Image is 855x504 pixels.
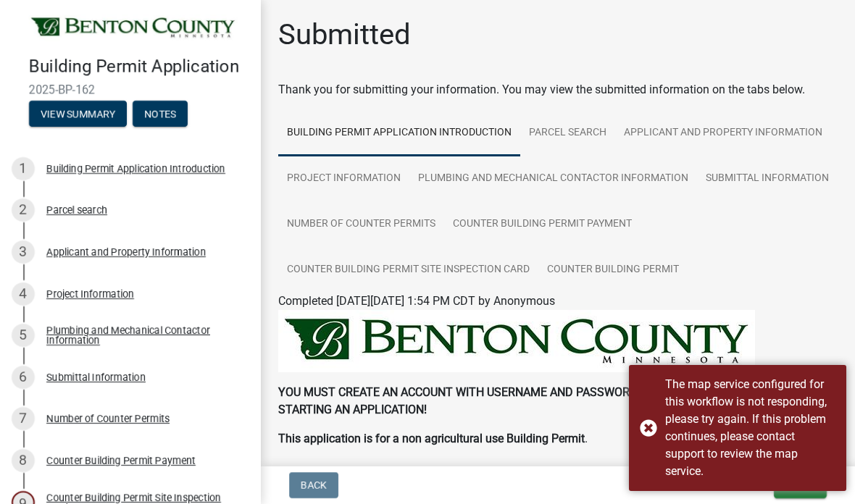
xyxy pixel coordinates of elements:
[278,459,838,494] p: If you are seeking approval for an agricultural building, please discard this application and app...
[520,110,615,156] a: Parcel search
[278,430,838,448] p: .
[278,156,409,202] a: Project Information
[29,109,127,120] wm-modal-confirm: Summary
[12,324,35,347] div: 5
[278,81,838,98] div: Thank you for submitting your information. You may view the submitted information on the tabs below.
[12,449,35,472] div: 8
[697,156,838,202] a: Submittal Information
[12,407,35,430] div: 7
[46,413,170,424] div: Number of Counter Permits
[29,56,249,77] h4: Building Permit Application
[46,164,225,174] div: Building Permit Application Introduction
[538,247,688,293] a: Counter Building Permit
[46,289,134,299] div: Project Information
[46,205,107,215] div: Parcel search
[278,432,585,445] strong: This application is for a non agricultural use Building Permit
[278,294,555,308] span: Completed [DATE][DATE] 1:54 PM CDT by Anonymous
[444,201,641,248] a: Counter Building Permit Payment
[278,110,520,156] a: Building Permit Application Introduction
[29,83,232,97] span: 2025-BP-162
[12,157,35,180] div: 1
[46,372,146,382] div: Submittal Information
[278,17,411,52] h1: Submitted
[29,101,127,127] button: View Summary
[12,366,35,389] div: 6
[46,325,238,345] div: Plumbing and Mechanical Contactor Information
[12,198,35,222] div: 2
[289,472,338,498] button: Back
[278,201,444,248] a: Number of Counter Permits
[46,455,196,466] div: Counter Building Permit Payment
[278,247,538,293] a: Counter Building Permit Site Inspection Card
[133,101,188,127] button: Notes
[278,310,755,372] img: BENTON_HEADER_184150ff-1924-48f9-adeb-d4c31246c7fa.jpeg
[133,109,188,120] wm-modal-confirm: Notes
[29,15,238,41] img: Benton County, Minnesota
[12,240,35,264] div: 3
[46,247,206,257] div: Applicant and Property Information
[615,110,831,156] a: Applicant and Property Information
[301,479,327,491] span: Back
[409,156,697,202] a: Plumbing and Mechanical Contactor Information
[12,282,35,306] div: 4
[665,376,835,480] div: The map service configured for this workflow is not responding, please try again. If this problem...
[278,385,818,416] strong: YOU MUST CREATE AN ACCOUNT WITH USERNAME AND PASSWORD BY SELECTING SIGN UP PRIOR TO STARTING AN A...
